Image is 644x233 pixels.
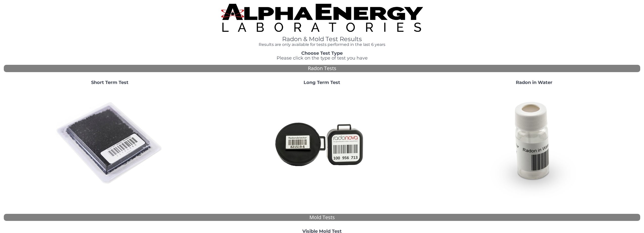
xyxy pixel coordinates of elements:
[268,89,376,198] img: Radtrak2vsRadtrak3.jpg
[516,80,552,85] strong: Radon in Water
[277,55,368,61] span: Please click on the type of test you have
[91,80,128,85] strong: Short Term Test
[221,4,423,32] img: TightCrop.jpg
[301,50,343,56] strong: Choose Test Type
[56,89,164,198] img: ShortTerm.jpg
[4,65,640,72] div: Radon Tests
[304,80,340,85] strong: Long Term Test
[195,42,449,47] h4: Results are only available for tests performed in the last 6 years
[195,36,449,42] h1: Radon & Mold Test Results
[4,214,640,221] div: Mold Tests
[480,89,588,198] img: RadoninWater.jpg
